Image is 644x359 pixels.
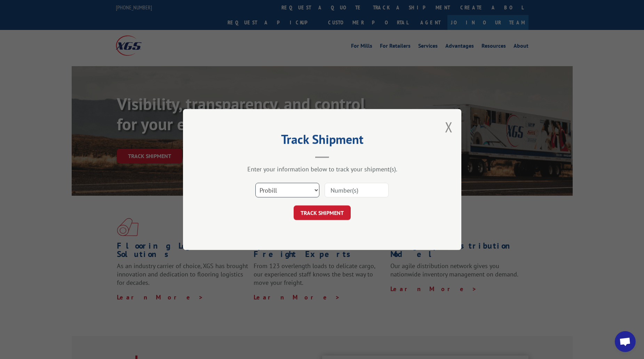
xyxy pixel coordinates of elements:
button: Close modal [445,118,453,136]
div: Enter your information below to track your shipment(s). [218,165,427,173]
div: Open chat [615,331,636,352]
button: TRACK SHIPMENT [294,205,351,220]
input: Number(s) [325,183,389,197]
h2: Track Shipment [218,134,427,148]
